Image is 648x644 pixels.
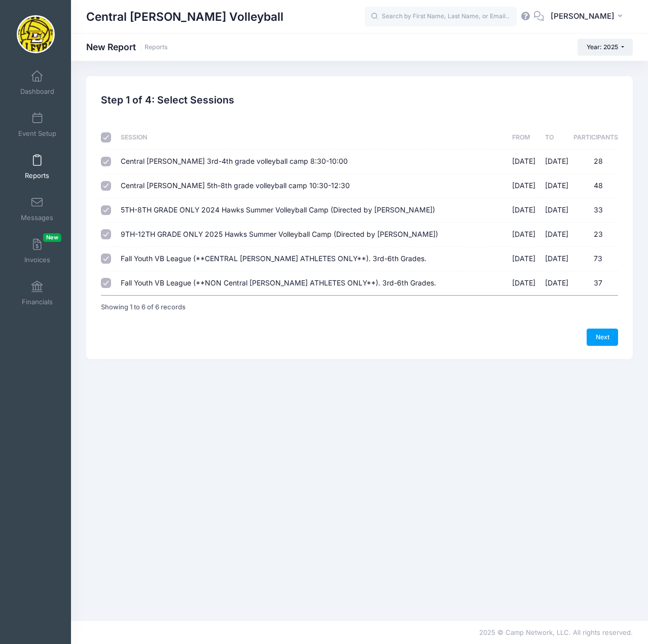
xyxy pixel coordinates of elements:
[573,174,618,198] td: 48
[507,223,541,247] td: [DATE]
[13,149,61,185] a: Reports
[507,150,541,174] td: [DATE]
[13,107,61,142] a: Event Setup
[18,129,56,138] span: Event Setup
[573,126,618,150] th: Participants
[573,223,618,247] td: 23
[116,126,507,150] th: Session
[507,174,541,198] td: [DATE]
[121,205,435,214] span: 5TH-8TH GRADE ONLY 2024 Hawks Summer Volleyball Camp (Directed by [PERSON_NAME])
[17,15,55,53] img: Central Lee Volleyball
[507,126,541,150] th: From
[13,275,61,311] a: Financials
[573,150,618,174] td: 28
[145,44,168,51] a: Reports
[507,198,541,223] td: [DATE]
[13,233,61,269] a: InvoicesNew
[13,65,61,100] a: Dashboard
[121,254,426,263] span: Fall Youth VB League (**CENTRAL [PERSON_NAME] ATHLETES ONLY**). 3rd-6th Grades.
[540,198,573,223] td: [DATE]
[25,171,49,180] span: Reports
[121,230,438,238] span: 9TH-12TH GRADE ONLY 2025 Hawks Summer Volleyball Camp (Directed by [PERSON_NAME])
[540,150,573,174] td: [DATE]
[365,7,517,27] input: Search by First Name, Last Name, or Email...
[540,174,573,198] td: [DATE]
[121,278,436,287] span: Fall Youth VB League (**NON Central [PERSON_NAME] ATHLETES ONLY**). 3rd-6th Grades.
[121,181,350,190] span: Central [PERSON_NAME] 5th-8th grade volleyball camp 10:30-12:30
[551,11,615,22] span: [PERSON_NAME]
[507,271,541,295] td: [DATE]
[573,271,618,295] td: 37
[121,157,348,165] span: Central [PERSON_NAME] 3rd-4th grade volleyball camp 8:30-10:00
[86,5,283,28] h1: Central [PERSON_NAME] Volleyball
[507,247,541,271] td: [DATE]
[540,247,573,271] td: [DATE]
[587,329,618,346] a: Next
[573,247,618,271] td: 73
[540,126,573,150] th: To
[22,298,53,306] span: Financials
[43,233,61,242] span: New
[573,198,618,223] td: 33
[540,223,573,247] td: [DATE]
[540,271,573,295] td: [DATE]
[544,5,633,28] button: [PERSON_NAME]
[86,42,168,52] h1: New Report
[101,296,186,319] div: Showing 1 to 6 of 6 records
[587,43,618,51] span: Year: 2025
[13,191,61,227] a: Messages
[578,39,633,56] button: Year: 2025
[479,628,633,636] span: 2025 © Camp Network, LLC. All rights reserved.
[24,256,50,264] span: Invoices
[101,94,234,106] h2: Step 1 of 4: Select Sessions
[20,87,54,96] span: Dashboard
[21,213,53,222] span: Messages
